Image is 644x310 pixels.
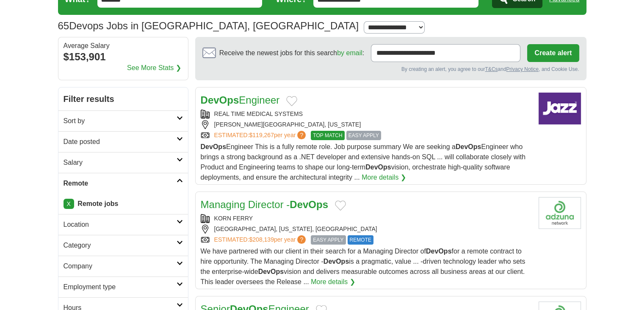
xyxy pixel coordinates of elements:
[201,120,532,129] div: [PERSON_NAME][GEOGRAPHIC_DATA], [US_STATE]
[202,65,579,73] div: By creating an alert, you agree to our and , and Cookie Use.
[58,110,188,131] a: Sort by
[286,96,297,106] button: Add to favorite jobs
[506,66,539,72] a: Privacy Notice
[58,87,188,110] h2: Filter results
[311,277,355,287] a: More details ❯
[58,152,188,173] a: Salary
[311,235,345,245] span: EASY APPLY
[201,94,239,106] strong: DevOps
[539,197,581,229] img: Company logo
[290,199,328,210] strong: DevOps
[539,93,581,124] img: Company logo
[337,49,362,56] a: by email
[64,49,183,65] div: $153,901
[297,131,306,139] span: ?
[214,235,308,245] a: ESTIMATED:$208,139per year?
[58,214,188,235] a: Location
[456,143,481,150] strong: DevOps
[214,131,308,140] a: ESTIMATED:$119,267per year?
[365,163,391,171] strong: DevOps
[64,199,74,209] a: X
[485,66,498,72] a: T&Cs
[58,18,69,34] span: 65
[362,172,406,183] a: More details ❯
[64,261,177,271] h2: Company
[346,131,381,140] span: EASY APPLY
[77,200,118,207] strong: Remote jobs
[58,276,188,297] a: Employment type
[258,268,284,275] strong: DevOps
[527,44,579,62] button: Create alert
[201,110,532,118] div: REAL TIME MEDICAL SYSTEMS
[64,282,177,292] h2: Employment type
[348,235,373,245] span: REMOTE
[201,143,526,181] span: Engineer This is a fully remote role. Job purpose summary We are seeking a Engineer who brings a ...
[201,214,532,223] div: KORN FERRY
[64,116,177,126] h2: Sort by
[249,236,274,243] span: $208,139
[219,48,364,58] span: Receive the newest jobs for this search :
[297,235,306,244] span: ?
[201,248,525,285] span: We have partnered with our client in their search for a Managing Director of for a remote contrac...
[426,248,451,255] strong: DevOps
[201,225,532,234] div: [GEOGRAPHIC_DATA], [US_STATE], [GEOGRAPHIC_DATA]
[249,132,274,138] span: $119,267
[64,220,177,230] h2: Location
[58,20,359,31] h1: Devops Jobs in [GEOGRAPHIC_DATA], [GEOGRAPHIC_DATA]
[64,178,177,189] h2: Remote
[58,131,188,152] a: Date posted
[201,199,328,210] a: Managing Director -DevOps
[64,137,177,147] h2: Date posted
[64,240,177,251] h2: Category
[64,158,177,168] h2: Salary
[64,42,183,49] div: Average Salary
[58,173,188,194] a: Remote
[58,235,188,256] a: Category
[311,131,344,140] span: TOP MATCH
[323,258,349,265] strong: DevOps
[335,200,346,211] button: Add to favorite jobs
[201,143,226,150] strong: DevOps
[58,256,188,276] a: Company
[201,94,280,106] a: DevOpsEngineer
[127,63,181,73] a: See More Stats ❯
